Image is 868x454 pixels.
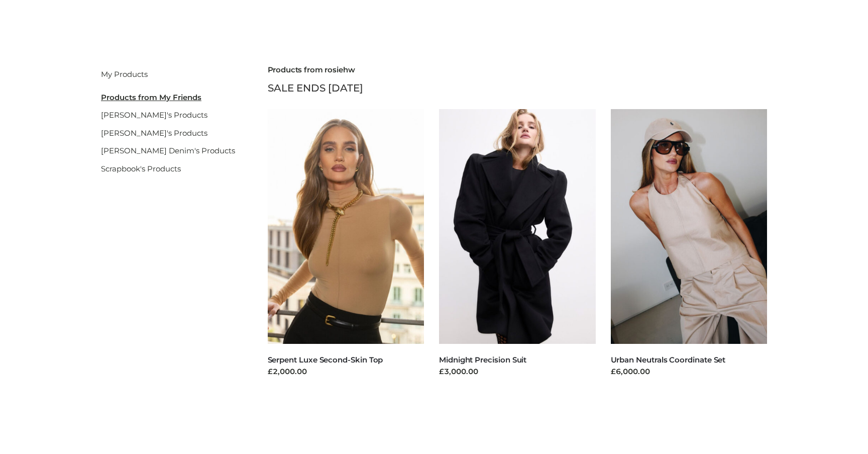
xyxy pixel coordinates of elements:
[101,110,207,120] a: [PERSON_NAME]'s Products
[101,128,207,138] a: [PERSON_NAME]'s Products
[439,366,596,378] div: £3,000.00
[268,65,768,74] h2: Products from rosiehw
[101,146,235,155] a: [PERSON_NAME] Denim's Products
[101,164,181,173] a: Scrapbook's Products
[611,366,768,378] div: £6,000.00
[611,355,726,365] a: Urban Neutrals Coordinate Set
[268,355,383,365] a: Serpent Luxe Second-Skin Top
[268,79,768,97] div: SALE ENDS [DATE]
[101,69,148,79] a: My Products
[439,355,526,365] a: Midnight Precision Suit
[268,366,424,378] div: £2,000.00
[101,93,201,102] u: Products from My Friends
